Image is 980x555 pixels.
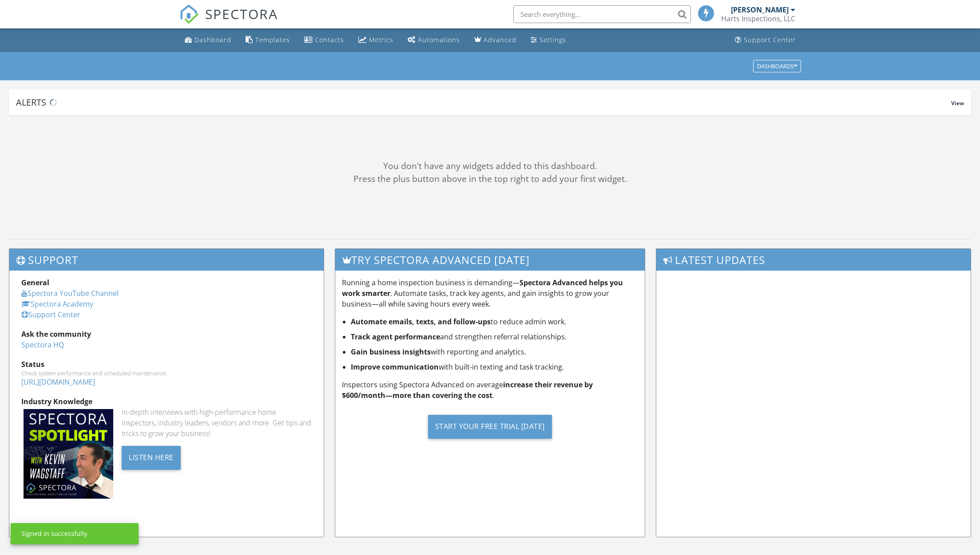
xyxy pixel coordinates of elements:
[484,35,516,44] div: Advanced
[351,347,431,357] strong: Gain business insights
[342,277,638,309] p: Running a home inspection business is demanding— . Automate tasks, track key agents, and gain ins...
[179,12,278,31] a: SPECTORA
[731,32,799,48] a: Support Center
[9,160,971,173] div: You don't have any widgets added to this dashboard.
[418,35,460,44] div: Automations
[315,35,344,44] div: Contacts
[21,359,312,370] div: Status
[540,35,566,44] div: Settings
[656,249,971,271] h3: Latest Updates
[335,249,644,271] h3: Try spectora advanced [DATE]
[471,32,520,48] a: Advanced
[731,5,789,14] div: [PERSON_NAME]
[21,529,89,538] div: Signed in successfully.
[21,299,93,309] a: Spectora Academy
[181,32,235,48] a: Dashboard
[513,5,691,23] input: Search everything...
[351,331,638,342] li: and strengthen referral relationships.
[744,35,796,44] div: Support Center
[351,346,638,357] li: with reporting and analytics.
[24,409,113,499] img: Spectoraspolightmain
[179,4,199,24] img: The Best Home Inspection Software - Spectora
[21,329,312,339] div: Ask the community
[351,362,439,372] strong: Improve communication
[351,317,491,327] strong: Automate emails, texts, and follow-ups
[255,35,290,44] div: Templates
[342,278,623,298] strong: Spectora Advanced helps you work smarter
[428,415,552,439] div: Start Your Free Trial [DATE]
[194,35,231,44] div: Dashboard
[21,396,312,407] div: Industry Knowledge
[369,35,393,44] div: Metrics
[527,32,570,48] a: Settings
[342,380,593,400] strong: increase their revenue by $600/month—more than covering the cost
[9,249,324,271] h3: Support
[355,32,397,48] a: Metrics
[951,99,964,107] span: View
[21,340,64,350] a: Spectora HQ
[205,4,278,23] span: SPECTORA
[721,14,795,23] div: Harts Inspections, LLC
[342,408,638,445] a: Start Your Free Trial [DATE]
[301,32,348,48] a: Contacts
[21,310,80,319] a: Support Center
[757,63,797,69] div: Dashboards
[122,407,312,439] div: In-depth interviews with high-performance home inspectors, industry leaders, vendors and more. Ge...
[404,32,464,48] a: Automations (Basic)
[16,96,951,108] div: Alerts
[122,452,181,462] a: Listen Here
[242,32,294,48] a: Templates
[351,362,638,372] li: with built-in texting and task tracking.
[753,60,801,72] button: Dashboards
[342,379,638,401] p: Inspectors using Spectora Advanced on average .
[21,278,49,287] strong: General
[21,370,312,377] div: Check system performance and scheduled maintenance.
[9,173,971,185] div: Press the plus button above in the top right to add your first widget.
[351,316,638,327] li: to reduce admin work.
[122,446,181,470] div: Listen Here
[21,288,119,298] a: Spectora YouTube Channel
[21,377,95,387] a: [URL][DOMAIN_NAME]
[351,332,440,342] strong: Track agent performance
